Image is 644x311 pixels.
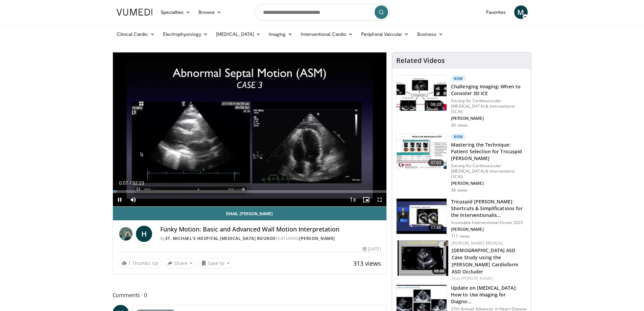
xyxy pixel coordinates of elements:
a: [PERSON_NAME] [461,275,493,281]
h4: Related Videos [396,57,445,65]
a: Browse [194,5,225,19]
a: 17:46 Tricuspid [PERSON_NAME]: Shortcuts & Simplifications for the Interventionalis… Scottsdale I... [396,198,527,239]
button: Share [164,258,196,269]
h4: Funky Motion: Basic and Advanced Wall Motion Interpretation [160,226,381,233]
button: Save to [198,258,233,269]
p: [PERSON_NAME] [451,227,527,232]
img: cd773793-0f03-4960-b976-a0bce4ff7c98.150x105_q85_crop-smart_upscale.jpg [397,199,447,234]
p: New [451,75,466,82]
p: 711 views [451,234,470,239]
span: 0:07 [119,180,128,186]
a: 1 Thumbs Up [118,258,162,268]
button: Mute [126,193,140,206]
img: 1a6e1cea-8ebc-4860-8875-cc1faa034add.150x105_q85_crop-smart_upscale.jpg [397,75,447,111]
h3: Challenging Imaging: When to Consider 3D ICE [451,83,527,97]
video-js: Video Player [113,52,387,207]
a: [MEDICAL_DATA] [212,27,265,41]
p: 38 views [451,187,468,193]
span: 08:20 [428,101,444,108]
a: 08:20 New Challenging Imaging: When to Consider 3D ICE Society for Cardiovascular [MEDICAL_DATA] ... [396,75,527,128]
input: Search topics, interventions [255,4,390,20]
a: [PERSON_NAME] Medical [452,240,503,246]
span: Comments 0 [113,291,387,299]
span: 1 [128,260,131,266]
span: 17:46 [428,224,444,231]
a: Clinical Cardio [113,27,159,41]
div: Progress Bar [113,190,387,193]
p: New [451,133,466,140]
a: Business [413,27,448,41]
img: 47e2ecf0-ee3f-4e66-94ec-36b848c19fd4.150x105_q85_crop-smart_upscale.jpg [397,134,447,169]
div: Feat. [452,275,526,282]
img: St. Michael's Hospital Echocardiogram Rounds [118,226,133,242]
h3: Update on [MEDICAL_DATA]: How to Use Imaging for Diagno… [451,285,527,305]
span: 08:06 [432,268,447,274]
button: Pause [113,193,126,206]
p: Society for Cardiovascular [MEDICAL_DATA] & Interventions (SCAI) [451,98,527,114]
button: Fullscreen [373,193,386,206]
a: St. Michael's Hospital [MEDICAL_DATA] Rounds [165,236,276,241]
span: 313 views [353,259,381,267]
h3: Mastering the Technique: Patient Selection for Tricuspid [PERSON_NAME] [451,141,527,162]
a: Specialties [157,5,195,19]
img: 74a9e753-0c8a-4ed2-9880-5950ea741e19.150x105_q85_crop-smart_upscale.jpg [398,240,448,276]
a: [PERSON_NAME] [299,236,335,241]
a: Electrophysiology [159,27,212,41]
a: Peripheral Vascular [357,27,413,41]
a: Email [PERSON_NAME] [113,207,387,220]
span: 07:03 [428,159,444,166]
a: Interventional Cardio [297,27,357,41]
a: Imaging [265,27,297,41]
div: [DATE] [363,246,381,252]
span: / [130,180,131,186]
p: [PERSON_NAME] [451,116,527,121]
p: Scottsdale Interventional Forum 2023 [451,220,527,225]
a: M [514,5,528,19]
h3: Tricuspid [PERSON_NAME]: Shortcuts & Simplifications for the Interventionalis… [451,198,527,219]
div: By FEATURING [160,236,381,242]
img: VuMedi Logo [117,9,152,16]
p: [PERSON_NAME] [451,181,527,186]
p: 30 views [451,123,468,128]
a: 07:03 New Mastering the Technique: Patient Selection for Tricuspid [PERSON_NAME] Society for Card... [396,133,527,193]
a: 08:06 [398,240,448,276]
a: [DEMOGRAPHIC_DATA] ASD Case Study using the [PERSON_NAME] Cardioform ASD Occluder [452,247,518,275]
a: Favorites [482,5,510,19]
span: 52:23 [132,180,144,186]
a: H [136,226,152,242]
button: Playback Rate [346,193,359,206]
button: Enable picture-in-picture mode [359,193,373,206]
p: Society for Cardiovascular [MEDICAL_DATA] & Interventions (SCAI) [451,163,527,179]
